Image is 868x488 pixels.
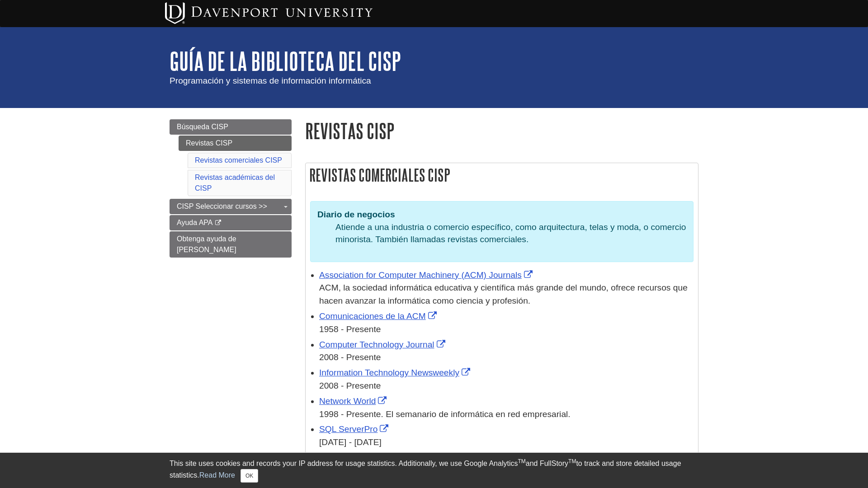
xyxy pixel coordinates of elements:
[568,458,576,465] sup: TM
[170,119,292,135] a: Búsqueda CISP
[177,219,212,226] span: Ayuda APA
[165,2,373,24] img: Davenport University
[177,235,236,253] span: Obtenga ayuda de [PERSON_NAME]
[319,396,389,406] a: Link opens in new window
[170,231,292,258] a: Obtenga ayuda de [PERSON_NAME]
[319,340,448,349] a: Link opens in new window
[317,208,686,221] dt: Diario de negocios
[170,47,401,75] a: Guía de la biblioteca del CISP
[319,424,391,434] a: Link opens in new window
[319,436,693,449] div: [DATE] - [DATE]
[170,458,698,483] div: This site uses cookies and records your IP address for usage statistics. Additionally, we use Goo...
[319,270,535,280] a: Link opens in new window
[305,119,698,142] h1: Revistas CISP
[179,136,292,151] a: Revistas CISP
[199,471,235,479] a: Read More
[170,199,292,214] a: CISP Seleccionar cursos >>
[195,156,282,164] a: Revistas comerciales CISP
[319,408,693,421] div: 1998 - Presente. El semanario de informática en red empresarial.
[319,380,693,393] div: 2008 - Presente
[518,458,525,465] sup: TM
[214,220,222,226] i: This link opens in a new window
[319,323,693,336] div: 1958 - Presente
[177,202,267,210] span: CISP Seleccionar cursos >>
[319,368,472,377] a: Link opens in new window
[195,174,275,192] a: Revistas académicas del CISP
[177,123,228,131] span: Búsqueda CISP
[170,215,292,230] a: Ayuda APA
[241,469,258,483] button: Close
[319,311,439,321] a: Link opens in new window
[170,76,371,85] span: Programación y sistemas de información informática
[170,119,292,258] div: Guide Page Menu
[335,221,686,246] dd: Atiende a una industria o comercio específico, como arquitectura, telas y moda, o comercio minori...
[306,163,698,187] h2: Revistas comerciales CISP
[319,351,693,364] div: 2008 - Presente
[319,282,693,308] div: ACM, la sociedad informática educativa y científica más grande del mundo, ofrece recursos que hac...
